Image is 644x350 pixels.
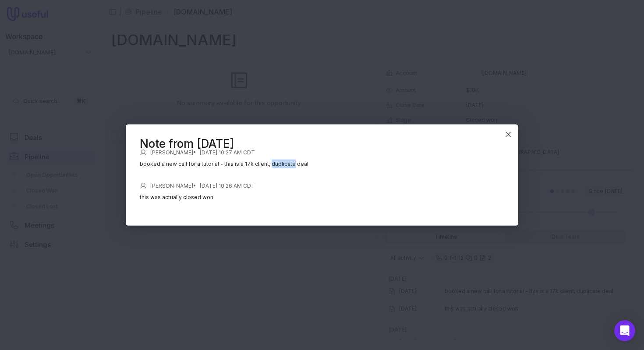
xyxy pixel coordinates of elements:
p: booked a new call for a tutorial - this is a 17k client, duplicate deal [140,160,504,168]
button: Close [502,128,515,141]
time: [DATE] 10:27 AM CDT [200,149,255,156]
time: [DATE] 10:26 AM CDT [200,182,255,189]
div: [PERSON_NAME] • [140,149,504,156]
header: Note from [DATE] [140,139,504,149]
p: this was actually closed won [140,193,504,201]
div: [PERSON_NAME] • [140,182,504,189]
